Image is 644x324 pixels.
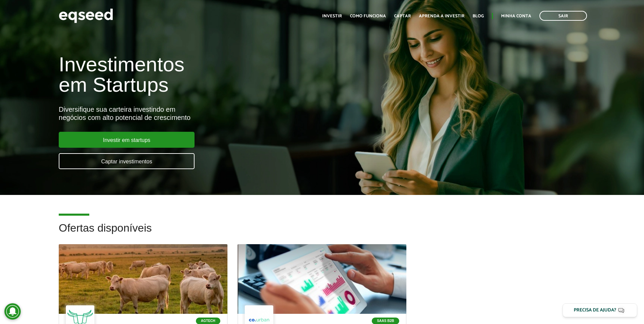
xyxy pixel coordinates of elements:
a: Captar [394,14,411,18]
a: Captar investimentos [59,153,195,169]
a: Investir em startups [59,132,195,148]
a: Blog [473,14,484,18]
div: Diversifique sua carteira investindo em negócios com alto potencial de crescimento [59,105,371,122]
a: Investir [322,14,342,18]
h1: Investimentos em Startups [59,54,371,95]
h2: Ofertas disponíveis [59,222,585,244]
a: Minha conta [501,14,531,18]
img: EqSeed [59,7,113,25]
a: Aprenda a investir [419,14,464,18]
a: Como funciona [350,14,386,18]
a: Sair [539,11,587,21]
